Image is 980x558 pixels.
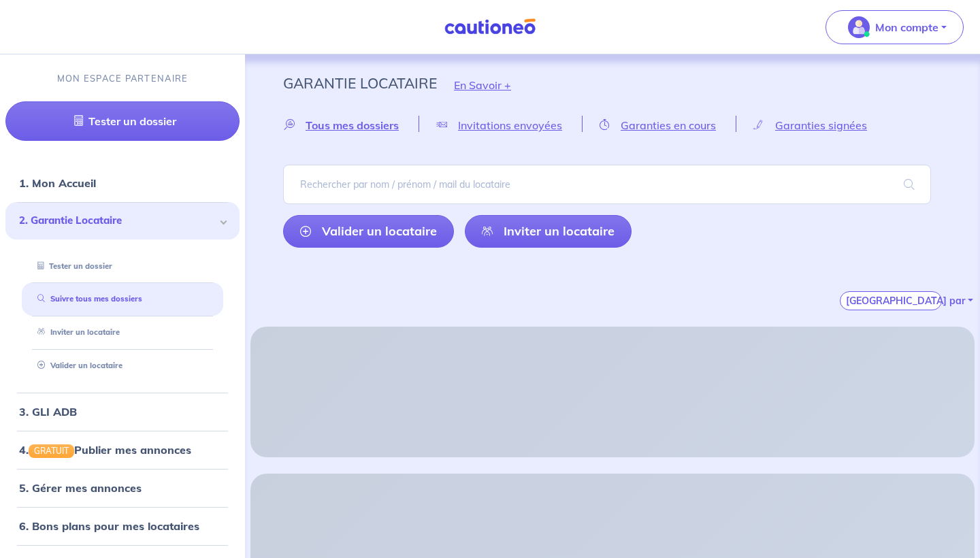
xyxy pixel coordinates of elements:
[22,321,223,344] div: Inviter un locataire
[5,202,240,240] div: 2. Garantie Locataire
[283,165,931,204] input: Rechercher par nom / prénom / mail du locataire
[875,19,938,35] p: Mon compte
[283,215,454,248] a: Valider un locataire
[5,436,240,463] div: 4.GRATUITPublier mes annonces
[5,169,240,197] div: 1. Mon Accueil
[848,16,870,38] img: illu_account_valid_menu.svg
[458,118,562,132] span: Invitations envoyées
[5,474,240,502] div: 5. Gérer mes annonces
[439,18,541,35] img: Cautioneo
[621,118,716,132] span: Garanties en cours
[19,213,216,229] span: 2. Garantie Locataire
[32,327,120,337] a: Inviter un locataire
[583,118,736,131] a: Garanties en cours
[19,405,77,419] a: 3. GLI ADB
[306,118,399,132] span: Tous mes dossiers
[32,261,112,271] a: Tester un dossier
[826,10,964,44] button: illu_account_valid_menu.svgMon compte
[22,355,223,377] div: Valider un locataire
[283,118,419,131] a: Tous mes dossiers
[840,291,942,310] button: [GEOGRAPHIC_DATA] par
[736,118,887,131] a: Garanties signées
[19,519,199,533] a: 6. Bons plans pour mes locataires
[57,72,189,85] p: MON ESPACE PARTENAIRE
[22,288,223,310] div: Suivre tous mes dossiers
[32,361,122,370] a: Valider un locataire
[465,215,632,248] a: Inviter un locataire
[19,176,96,190] a: 1. Mon Accueil
[19,481,142,495] a: 5. Gérer mes annonces
[5,101,240,141] a: Tester un dossier
[32,294,142,303] a: Suivre tous mes dossiers
[19,443,191,457] a: 4.GRATUITPublier mes annonces
[775,118,867,132] span: Garanties signées
[5,398,240,425] div: 3. GLI ADB
[887,165,931,203] span: search
[419,118,582,131] a: Invitations envoyées
[5,512,240,540] div: 6. Bons plans pour mes locataires
[283,71,437,95] p: Garantie Locataire
[22,255,223,278] div: Tester un dossier
[437,65,528,105] button: En Savoir +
